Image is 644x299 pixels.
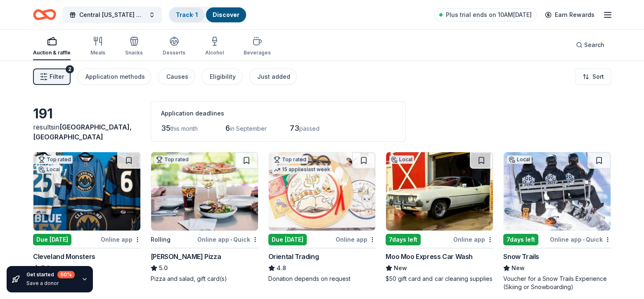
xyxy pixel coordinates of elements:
[277,263,286,273] span: 4.8
[511,263,525,273] span: New
[290,124,299,132] span: 73
[151,152,258,231] img: Image for Dewey's Pizza
[434,8,537,21] a: Plus trial ends on 10AM[DATE]
[33,106,141,122] div: 191
[77,68,152,85] button: Application methods
[158,68,195,85] button: Causes
[151,275,258,283] div: Pizza and salad, gift card(s)
[540,7,599,22] a: Earn Rewards
[272,155,308,164] div: Top rated
[37,165,62,174] div: Local
[33,49,71,56] div: Auction & raffle
[125,49,143,56] div: Snacks
[269,152,376,231] img: Image for Oriental Trading
[386,252,472,261] div: Moo Moo Express Car Wash
[33,123,132,141] span: in
[257,72,290,82] div: Just added
[159,263,168,273] span: 5.0
[33,152,140,231] img: Image for Cleveland Monsters
[336,234,376,245] div: Online app
[151,235,170,245] div: Rolling
[299,125,320,132] span: passed
[503,234,538,245] div: 7 days left
[33,152,141,283] a: Image for Cleveland MonstersTop ratedLocalDue [DATE]Online appCleveland Monsters5.0Ticket(s)
[210,72,236,82] div: Eligibility
[386,152,493,283] a: Image for Moo Moo Express Car WashLocal7days leftOnline appMoo Moo Express Car WashNew$50 gift ca...
[583,236,585,243] span: •
[33,68,71,85] button: Filter2
[507,155,532,164] div: Local
[394,263,407,273] span: New
[569,37,611,53] button: Search
[125,33,143,60] button: Snacks
[161,124,170,132] span: 35
[272,165,332,174] div: 15 applies last week
[151,252,221,261] div: [PERSON_NAME] Pizza
[163,33,185,60] button: Desserts
[26,271,75,278] div: Get started
[503,275,611,291] div: Voucher for a Snow Trails Experience (Skiing or Snowboarding)
[592,72,604,82] span: Sort
[79,10,145,20] span: Central [US_STATE] Walk for PKD
[584,40,604,50] span: Search
[201,68,242,85] button: Eligibility
[205,49,224,56] div: Alcohol
[386,275,493,283] div: $50 gift card and car cleaning supplies
[550,234,611,245] div: Online app Quick
[33,122,141,142] div: results
[33,5,56,24] a: Home
[90,49,105,56] div: Meals
[268,234,307,245] div: Due [DATE]
[205,33,224,60] button: Alcohol
[230,125,267,132] span: in September
[244,33,271,60] button: Beverages
[503,252,539,261] div: Snow Trails
[154,155,190,164] div: Top rated
[101,234,141,245] div: Online app
[151,152,258,283] a: Image for Dewey's PizzaTop ratedRollingOnline app•Quick[PERSON_NAME] Pizza5.0Pizza and salad, gif...
[33,234,71,245] div: Due [DATE]
[85,72,145,82] div: Application methods
[503,152,611,291] a: Image for Snow TrailsLocal7days leftOnline app•QuickSnow TrailsNewVoucher for a Snow Trails Exper...
[50,72,64,82] span: Filter
[170,125,198,132] span: this month
[268,152,376,283] a: Image for Oriental TradingTop rated15 applieslast weekDue [DATE]Online appOriental Trading4.8Dona...
[163,49,185,56] div: Desserts
[33,123,132,141] span: [GEOGRAPHIC_DATA], [GEOGRAPHIC_DATA]
[168,7,247,23] button: Track· 1Discover
[268,275,376,283] div: Donation depends on request
[386,152,493,231] img: Image for Moo Moo Express Car Wash
[213,11,239,18] a: Discover
[453,234,493,245] div: Online app
[268,252,319,261] div: Oriental Trading
[230,236,232,243] span: •
[161,108,395,118] div: Application deadlines
[249,68,297,85] button: Just added
[26,280,75,287] div: Save a donor
[225,124,230,132] span: 6
[33,252,95,261] div: Cleveland Monsters
[66,65,74,73] div: 2
[389,155,414,164] div: Local
[386,234,421,245] div: 7 days left
[63,7,162,23] button: Central [US_STATE] Walk for PKD
[33,33,71,60] button: Auction & raffle
[90,33,105,60] button: Meals
[37,155,73,164] div: Top rated
[504,152,611,231] img: Image for Snow Trails
[197,234,258,245] div: Online app Quick
[57,271,75,278] div: 60 %
[176,11,198,18] a: Track· 1
[166,72,188,82] div: Causes
[446,10,532,20] span: Plus trial ends on 10AM[DATE]
[575,68,611,85] button: Sort
[244,49,271,56] div: Beverages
